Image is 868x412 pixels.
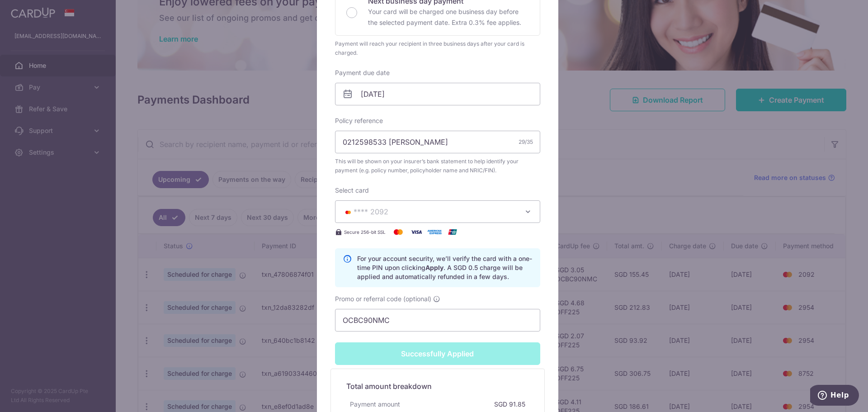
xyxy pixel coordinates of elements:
img: Visa [407,227,425,237]
div: 29/35 [519,137,533,147]
h5: Total amount breakdown [346,381,529,392]
iframe: Opens a widget where you can find more information [810,385,859,407]
img: UnionPay [443,227,462,237]
img: Mastercard [389,227,407,237]
b: Apply [425,264,443,271]
label: Select card [335,186,369,195]
p: Your card will be charged one business day before the selected payment date. Extra 0.3% fee applies. [368,6,529,28]
input: DD / MM / YYYY [335,83,540,105]
label: Payment due date [335,68,390,77]
img: American Express [425,227,443,237]
p: For your account security, we’ll verify the card with a one-time PIN upon clicking . A SGD 0.5 ch... [357,254,533,281]
div: Payment will reach your recipient in three business days after your card is charged. [335,39,540,57]
span: This will be shown on your insurer’s bank statement to help identify your payment (e.g. policy nu... [335,157,540,175]
label: Policy reference [335,116,383,125]
img: MASTERCARD [343,209,354,215]
span: Promo or referral code (optional) [335,294,431,303]
span: Secure 256-bit SSL [344,228,386,236]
